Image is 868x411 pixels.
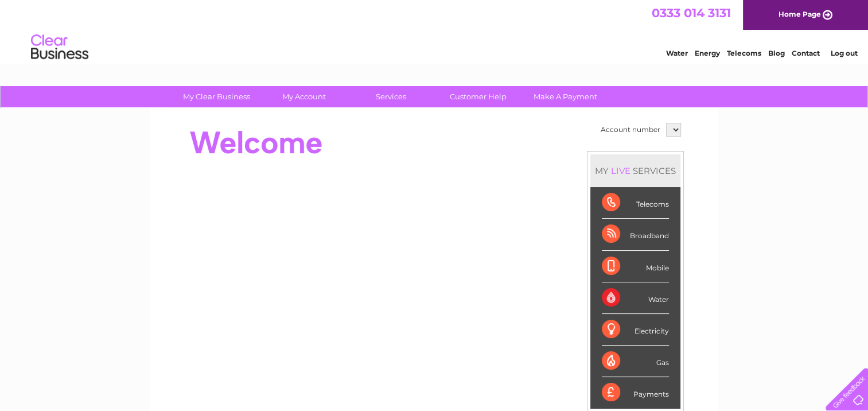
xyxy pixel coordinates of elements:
[344,86,438,107] a: Services
[768,49,785,57] a: Blog
[830,49,857,57] a: Log out
[164,6,706,56] div: Clear Business is a trading name of Verastar Limited (registered in [GEOGRAPHIC_DATA] No. 3667643...
[518,86,613,107] a: Make A Payment
[792,49,820,57] a: Contact
[609,165,633,176] div: LIVE
[590,154,680,187] div: MY SERVICES
[695,49,720,57] a: Energy
[652,6,731,20] a: 0333 014 3131
[30,30,89,65] img: logo.png
[727,49,761,57] a: Telecoms
[602,314,669,346] div: Electricity
[431,86,526,107] a: Customer Help
[602,377,669,408] div: Payments
[602,187,669,219] div: Telecoms
[602,346,669,377] div: Gas
[602,282,669,314] div: Water
[598,120,663,139] td: Account number
[602,251,669,282] div: Mobile
[256,86,351,107] a: My Account
[602,219,669,250] div: Broadband
[666,49,688,57] a: Water
[169,86,264,107] a: My Clear Business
